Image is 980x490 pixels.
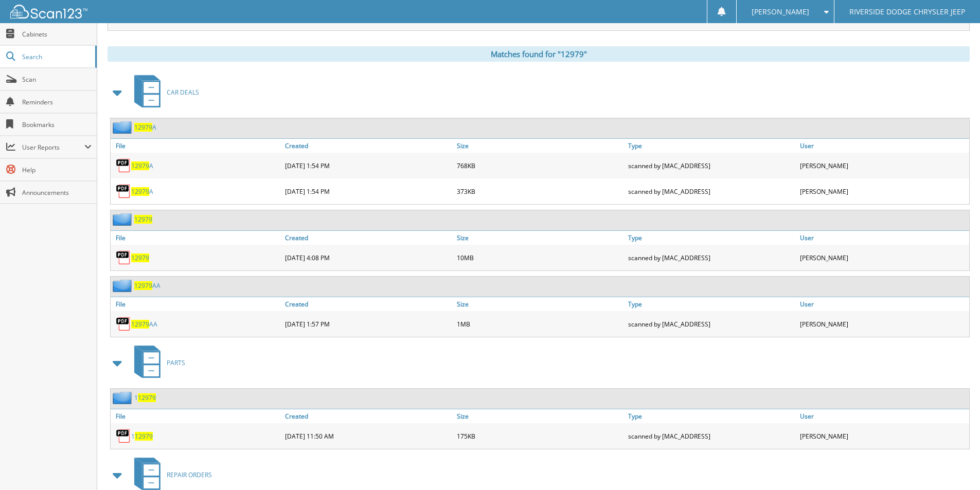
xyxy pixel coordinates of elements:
[10,5,87,19] img: scan123-logo-white.svg
[797,181,969,202] div: [PERSON_NAME]
[282,139,454,153] a: Created
[282,155,454,176] div: [DATE] 1:54 PM
[131,253,149,262] a: 12979
[454,297,626,311] a: Size
[454,247,626,268] div: 10MB
[111,297,282,311] a: File
[134,123,156,132] a: 12979A
[116,158,131,173] img: PDF.png
[797,231,969,245] a: User
[167,358,185,367] span: PARTS
[22,143,84,152] span: User Reports
[282,247,454,268] div: [DATE] 4:08 PM
[282,409,454,423] a: Created
[797,155,969,176] div: [PERSON_NAME]
[113,391,134,404] img: folder2.png
[626,155,797,176] div: scanned by [MAC_ADDRESS]
[134,281,161,290] a: 12979AA
[797,409,969,423] a: User
[752,9,809,15] span: [PERSON_NAME]
[626,181,797,202] div: scanned by [MAC_ADDRESS]
[797,314,969,334] div: [PERSON_NAME]
[454,426,626,446] div: 175KB
[116,316,131,332] img: PDF.png
[22,98,92,106] span: Reminders
[128,72,199,113] a: CAR DEALS
[116,184,131,199] img: PDF.png
[111,231,282,245] a: File
[626,297,797,311] a: Type
[131,320,157,329] a: 12979AA
[135,432,153,441] span: 12979
[134,215,152,224] a: 12979
[454,139,626,153] a: Size
[454,155,626,176] div: 768KB
[626,231,797,245] a: Type
[111,139,282,153] a: File
[134,123,152,132] span: 12979
[22,188,92,197] span: Announcements
[138,393,156,402] span: 12979
[626,139,797,153] a: Type
[116,250,131,265] img: PDF.png
[131,432,153,441] a: 112979
[454,409,626,423] a: Size
[626,409,797,423] a: Type
[116,428,131,444] img: PDF.png
[282,181,454,202] div: [DATE] 1:54 PM
[22,166,92,174] span: Help
[797,139,969,153] a: User
[282,426,454,446] div: [DATE] 11:50 AM
[797,247,969,268] div: [PERSON_NAME]
[113,213,134,226] img: folder2.png
[849,9,965,15] span: RIVERSIDE DODGE CHRYSLER JEEP
[128,342,185,383] a: PARTS
[134,281,152,290] span: 12979
[131,161,149,170] span: 12979
[626,314,797,334] div: scanned by [MAC_ADDRESS]
[454,181,626,202] div: 373KB
[108,46,970,62] div: Matches found for "12979"
[167,470,212,479] span: REPAIR ORDERS
[113,279,134,292] img: folder2.png
[113,121,134,134] img: folder2.png
[22,52,90,61] span: Search
[131,161,153,170] a: 12979A
[797,297,969,311] a: User
[131,187,149,196] span: 12979
[22,30,92,39] span: Cabinets
[22,75,92,84] span: Scan
[454,314,626,334] div: 1MB
[282,314,454,334] div: [DATE] 1:57 PM
[111,409,282,423] a: File
[167,88,199,97] span: CAR DEALS
[131,187,153,196] a: 12979A
[626,247,797,268] div: scanned by [MAC_ADDRESS]
[454,231,626,245] a: Size
[134,393,156,402] a: 112979
[929,441,980,490] iframe: Chat Widget
[282,297,454,311] a: Created
[131,320,149,329] span: 12979
[626,426,797,446] div: scanned by [MAC_ADDRESS]
[22,120,92,129] span: Bookmarks
[797,426,969,446] div: [PERSON_NAME]
[282,231,454,245] a: Created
